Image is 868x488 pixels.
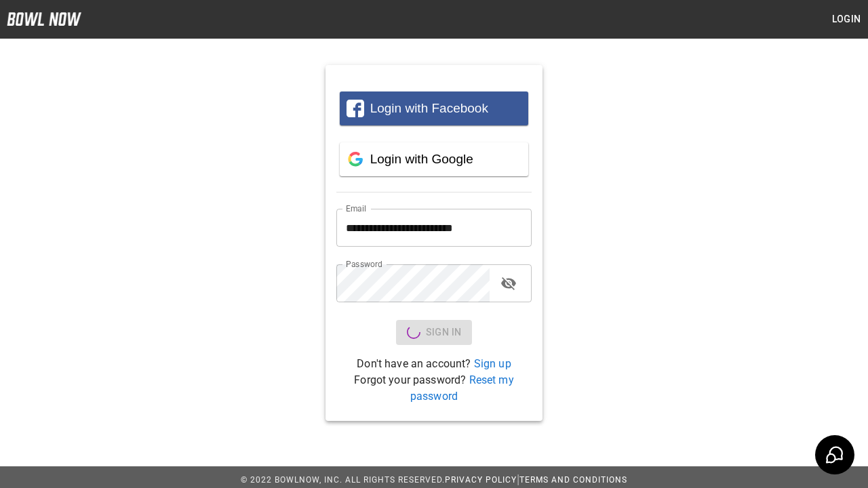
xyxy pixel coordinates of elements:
[241,475,445,485] span: © 2022 BowlNow, Inc. All Rights Reserved.
[445,475,517,485] a: Privacy Policy
[410,373,514,403] a: Reset my password
[825,7,868,32] button: Login
[340,91,528,125] button: Login with Facebook
[495,270,522,297] button: toggle password visibility
[336,372,532,405] p: Forgot your password?
[340,142,528,176] button: Login with Google
[7,12,81,26] img: logo
[370,101,488,115] span: Login with Facebook
[519,475,627,485] a: Terms and Conditions
[370,152,473,166] span: Login with Google
[336,356,532,372] p: Don't have an account?
[474,357,511,370] a: Sign up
